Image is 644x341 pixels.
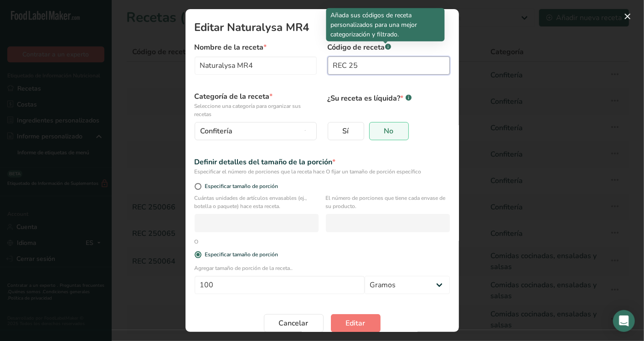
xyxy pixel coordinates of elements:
input: Escriba el nombre de su receta aquí [195,56,317,75]
p: Cuántas unidades de artículos envasables (ej., botella o paquete) hace esta receta. [195,194,319,210]
h1: Editar Naturalysa MR4 [195,22,450,33]
span: Cancelar [279,318,309,329]
button: Confitería [195,122,317,140]
button: Cancelar [264,314,324,332]
input: Escriba eu código de la receta aquí [328,56,450,75]
label: Nombre de la receta [195,42,317,53]
div: O [189,238,204,246]
span: Editar [346,318,366,329]
p: Agregar tamaño de porción de la receta.. [195,264,450,272]
div: Open Intercom Messenger [613,310,635,332]
span: Sí [343,127,349,136]
span: Confitería [201,126,233,137]
div: Especificar tamaño de porción [205,251,278,258]
p: Añada sus códigos de receta personalizados para una mejor categorización y filtrado. [331,10,440,39]
input: Escribe aquí el tamaño de la porción [195,276,365,294]
label: Categoría de la receta [195,91,317,118]
button: Editar [331,314,381,332]
span: Especificar tamaño de porción [201,183,278,190]
label: Código de receta [328,42,450,53]
p: ¿Su receta es líquida? [328,91,450,104]
p: Seleccione una categoría para organizar sus recetas [195,102,317,118]
div: Especificar el número de porciones que la receta hace O fijar un tamaño de porción específico [195,168,450,176]
div: Definir detalles del tamaño de la porción [195,157,450,168]
p: El número de porciones que tiene cada envase de su producto. [326,194,450,210]
span: No [384,127,394,136]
